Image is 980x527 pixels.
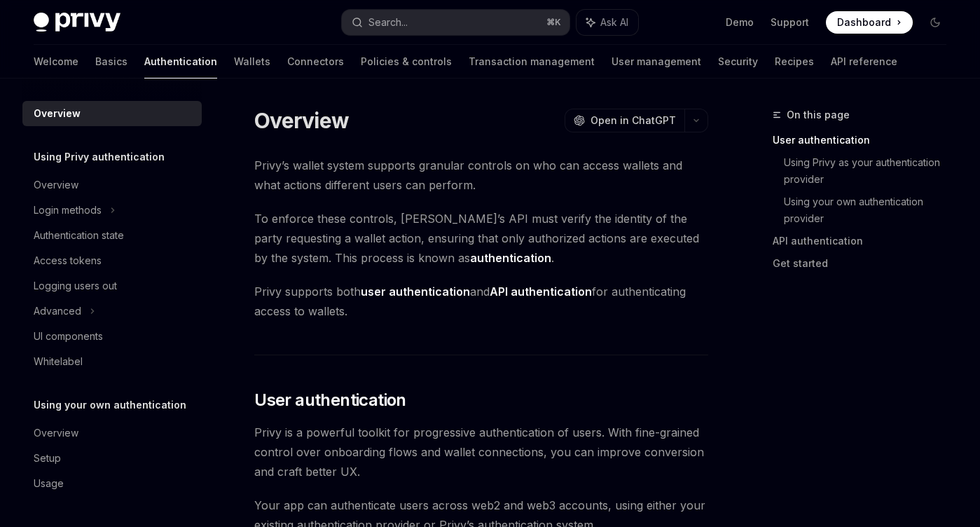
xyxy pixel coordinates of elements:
img: dark logo [34,13,120,32]
a: Access tokens [22,248,202,273]
div: Usage [34,475,64,492]
a: Whitelabel [22,349,202,374]
button: Toggle dark mode [924,11,946,34]
a: Recipes [775,45,814,78]
a: Overview [22,101,202,126]
span: Open in ChatGPT [591,114,676,128]
span: Privy supports both and for authenticating access to wallets. [254,282,708,321]
div: Whitelabel [34,353,83,370]
div: Login methods [34,202,102,219]
span: On this page [787,107,850,123]
div: Access tokens [34,252,102,269]
div: Authentication state [34,227,124,244]
a: Welcome [34,45,78,78]
h1: Overview [254,108,349,133]
span: Privy is a powerful toolkit for progressive authentication of users. With fine-grained control ov... [254,423,708,481]
div: Overview [34,177,78,193]
div: Advanced [34,303,81,320]
h5: Using Privy authentication [34,149,165,165]
span: Privy’s wallet system supports granular controls on who can access wallets and what actions diffe... [254,156,708,195]
strong: user authentication [361,285,470,299]
a: Policies & controls [361,45,452,78]
h5: Using your own authentication [34,397,186,413]
a: Overview [22,420,202,446]
span: Dashboard [837,15,891,29]
a: Dashboard [826,11,913,34]
a: Security [718,45,758,78]
div: UI components [34,328,103,345]
div: Overview [34,425,78,442]
button: Open in ChatGPT [565,109,684,132]
a: Logging users out [22,273,202,299]
a: Authentication state [22,223,202,248]
div: Setup [34,450,61,467]
span: Ask AI [600,15,628,29]
a: Setup [22,446,202,471]
a: Overview [22,172,202,198]
a: UI components [22,324,202,349]
div: Overview [34,105,81,122]
a: User management [612,45,701,78]
a: Demo [726,15,754,29]
a: Using your own authentication provider [784,191,958,230]
a: Basics [95,45,127,78]
strong: API authentication [490,285,592,299]
div: Search... [368,14,408,31]
div: Logging users out [34,278,117,294]
button: Search...⌘K [342,10,570,35]
a: Support [771,15,809,29]
a: Authentication [144,45,217,78]
a: User authentication [773,129,958,151]
a: Transaction management [469,45,595,78]
a: Using Privy as your authentication provider [784,151,958,191]
span: To enforce these controls, [PERSON_NAME]’s API must verify the identity of the party requesting a... [254,209,708,268]
a: Wallets [234,45,270,78]
a: Connectors [287,45,344,78]
a: API authentication [773,230,958,252]
span: ⌘ K [546,17,561,28]
span: User authentication [254,389,406,411]
a: Get started [773,252,958,275]
strong: authentication [470,251,551,265]
a: API reference [831,45,897,78]
button: Ask AI [577,10,638,35]
a: Usage [22,471,202,496]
